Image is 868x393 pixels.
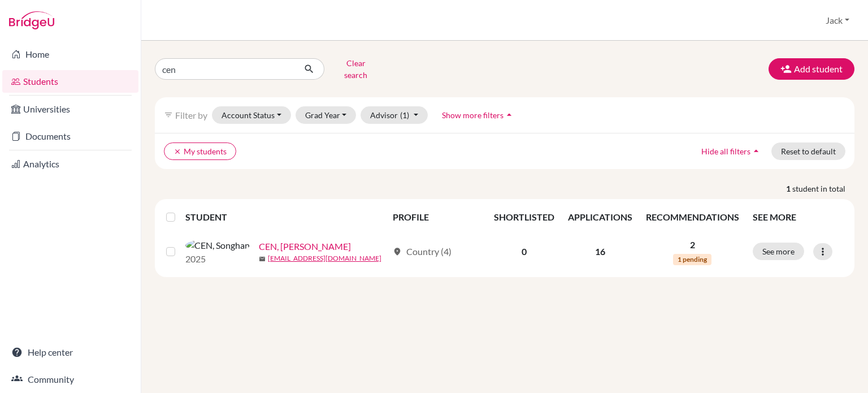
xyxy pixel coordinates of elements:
[324,54,387,84] button: Clear search
[400,110,409,120] span: (1)
[504,109,515,120] i: arrow_drop_up
[639,204,746,231] th: RECOMMENDATIONS
[164,142,236,160] button: clearMy students
[2,43,138,66] a: Home
[771,142,845,160] button: Reset to default
[487,204,561,231] th: SHORTLISTED
[2,125,138,148] a: Documents
[646,238,739,252] p: 2
[753,243,804,260] button: See more
[173,148,181,156] i: clear
[2,153,138,175] a: Analytics
[746,204,850,231] th: SEE MORE
[185,252,250,266] p: 2025
[487,231,561,273] td: 0
[792,183,854,195] span: student in total
[821,10,854,31] button: Jack
[393,247,402,256] span: location_on
[259,240,351,253] a: CEN, [PERSON_NAME]
[185,239,250,252] img: CEN, Songhan
[2,98,138,120] a: Universities
[786,183,792,195] strong: 1
[175,110,207,120] span: Filter by
[561,204,639,231] th: APPLICATIONS
[692,142,771,160] button: Hide all filtersarrow_drop_up
[750,145,762,157] i: arrow_drop_up
[212,106,291,124] button: Account Status
[2,341,138,364] a: Help center
[259,256,266,262] span: mail
[2,368,138,391] a: Community
[386,204,487,231] th: PROFILE
[9,11,54,29] img: Bridge-U
[442,110,504,120] span: Show more filters
[561,231,639,273] td: 16
[432,106,524,124] button: Show more filtersarrow_drop_up
[2,70,138,93] a: Students
[164,110,173,119] i: filter_list
[393,245,452,258] div: Country (4)
[155,58,295,80] input: Find student by name...
[185,204,386,231] th: STUDENT
[769,58,854,80] button: Add student
[296,106,357,124] button: Grad Year
[268,253,381,264] a: [EMAIL_ADDRESS][DOMAIN_NAME]
[701,146,750,156] span: Hide all filters
[361,106,428,124] button: Advisor(1)
[673,254,711,265] span: 1 pending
